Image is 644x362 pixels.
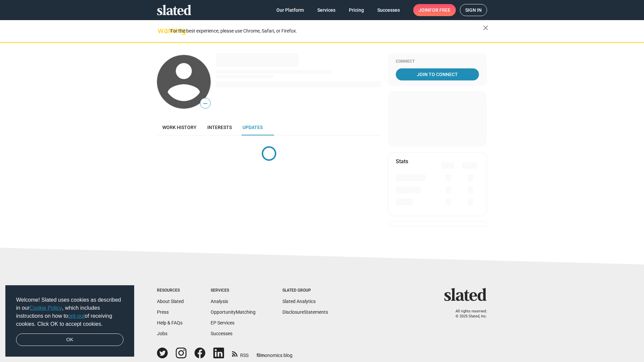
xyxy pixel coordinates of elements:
div: Slated Group [282,288,328,293]
a: Cookie Policy [30,305,62,311]
a: RSS [232,348,249,359]
div: Connect [396,59,479,64]
mat-card-title: Stats [396,158,408,165]
span: Updates [243,125,263,130]
a: Press [157,309,169,315]
span: Sign in [465,4,482,16]
a: OpportunityMatching [211,309,256,315]
span: — [200,99,210,108]
p: All rights reserved. © 2025 Slated, Inc. [448,309,487,319]
a: Our Platform [271,4,309,16]
a: Updates [237,119,268,135]
a: Slated Analytics [282,299,316,304]
span: Pricing [349,4,364,16]
span: Work history [162,125,197,130]
a: About Slated [157,299,184,304]
a: dismiss cookie message [16,334,123,346]
span: Join [419,4,450,16]
a: Work history [157,119,202,135]
a: Analysis [211,299,228,304]
a: Successes [372,4,405,16]
a: Services [312,4,341,16]
span: for free [429,4,450,16]
span: Interests [207,125,232,130]
span: Join To Connect [397,68,478,80]
div: For the best experience, please use Chrome, Safari, or Firefox. [170,26,483,36]
a: EP Services [211,320,234,325]
a: Joinfor free [413,4,456,16]
a: opt-out [68,313,85,319]
a: Pricing [343,4,369,16]
div: Services [211,288,256,293]
mat-icon: close [482,24,490,32]
a: Interests [202,119,237,135]
span: Our Platform [276,4,304,16]
div: cookieconsent [5,285,134,357]
a: Sign in [460,4,487,16]
span: film [257,353,265,358]
a: Jobs [157,331,167,336]
span: Services [317,4,335,16]
span: Welcome! Slated uses cookies as described in our , which includes instructions on how to of recei... [16,296,123,328]
a: Join To Connect [396,68,479,80]
span: Successes [377,4,400,16]
a: Successes [211,331,232,336]
mat-icon: warning [158,26,166,35]
div: Resources [157,288,184,293]
a: DisclosureStatements [282,309,328,315]
a: Help & FAQs [157,320,182,325]
a: filmonomics blog [257,347,292,359]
